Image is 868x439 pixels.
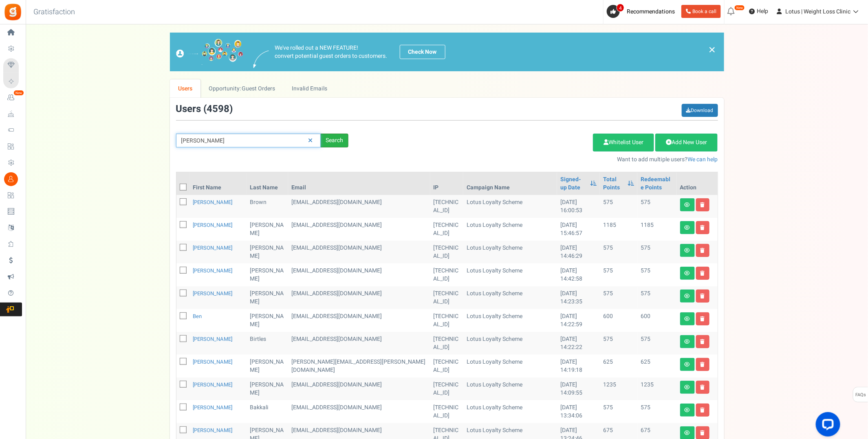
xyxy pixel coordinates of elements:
i: Delete user [701,362,705,367]
td: Lotus Loyalty Scheme [463,400,557,423]
td: 575 [600,263,637,286]
td: Lotus Loyalty Scheme [463,378,557,400]
i: Delete user [701,271,705,276]
td: 575 [600,400,637,423]
td: 575 [600,332,637,355]
td: customer [288,241,430,263]
td: 1185 [600,218,637,241]
td: Bakkali [247,400,288,423]
td: 575 [637,241,676,263]
th: IP [430,172,463,195]
td: [PERSON_NAME] [247,355,288,378]
td: 1235 [637,378,676,400]
h3: Users ( ) [176,104,233,114]
td: [DATE] 14:42:58 [557,263,600,286]
td: 575 [600,286,637,309]
td: [DATE] 15:46:57 [557,218,600,241]
td: 575 [600,241,637,263]
i: View details [685,248,690,253]
a: [PERSON_NAME] [193,404,233,411]
td: [DATE] 16:00:53 [557,195,600,218]
td: [TECHNICAL_ID] [430,400,463,423]
td: Lotus Loyalty Scheme [463,218,557,241]
td: [DATE] 14:46:29 [557,241,600,263]
a: [PERSON_NAME] [193,221,233,229]
img: Gratisfaction [4,3,22,21]
i: Delete user [701,248,705,253]
td: 600 [637,309,676,332]
a: [PERSON_NAME] [193,358,233,366]
td: [TECHNICAL_ID] [430,218,463,241]
td: Lotus Loyalty Scheme [463,195,557,218]
a: [PERSON_NAME] [193,335,233,343]
i: View details [685,225,690,230]
td: customer [288,309,430,332]
td: [TECHNICAL_ID] [430,195,463,218]
td: customer [288,400,430,423]
td: 575 [637,332,676,355]
img: images [176,39,243,65]
td: 575 [637,286,676,309]
i: View details [685,202,690,207]
td: Lotus Loyalty Scheme [463,286,557,309]
td: customer [288,263,430,286]
td: [DATE] 13:34:06 [557,400,600,423]
td: customer [288,332,430,355]
td: 1235 [600,378,637,400]
a: [PERSON_NAME] [193,426,233,434]
td: [DATE] 14:23:35 [557,286,600,309]
span: Recommendations [627,7,675,16]
td: [DATE] 14:22:22 [557,332,600,355]
td: [TECHNICAL_ID] [430,286,463,309]
a: Book a call [681,5,721,18]
th: Last Name [247,172,288,195]
a: [PERSON_NAME] [193,198,233,206]
a: Download [682,104,718,117]
th: Email [288,172,430,195]
a: [PERSON_NAME] [193,244,233,252]
i: View details [685,362,690,367]
td: Lotus Loyalty Scheme [463,332,557,355]
i: View details [685,408,690,413]
i: Delete user [701,385,705,390]
td: customer [288,355,430,378]
i: Delete user [701,430,705,435]
span: Lotus | Weight Loss Clinic [786,7,851,16]
a: We can help [687,155,718,164]
i: Delete user [701,225,705,230]
td: [PERSON_NAME] [247,378,288,400]
input: Search by email or name [176,134,321,147]
td: 625 [637,355,676,378]
td: [PERSON_NAME] [247,263,288,286]
td: Lotus Loyalty Scheme [463,263,557,286]
td: 575 [637,400,676,423]
td: Brown [247,195,288,218]
div: Search [321,134,348,147]
td: [DATE] 14:19:18 [557,355,600,378]
td: customer [288,378,430,400]
th: Action [677,172,718,195]
td: Birtles [247,332,288,355]
span: Help [755,7,768,15]
td: 600 [600,309,637,332]
a: Add New User [655,134,718,151]
td: customer [288,286,430,309]
td: customer [288,195,430,218]
i: View details [685,385,690,390]
td: [DATE] 14:22:59 [557,309,600,332]
i: View details [685,294,690,299]
td: 575 [600,195,637,218]
i: Delete user [701,408,705,413]
a: Whitelist User [593,134,654,151]
i: Delete user [701,294,705,299]
a: New [3,91,22,105]
i: Delete user [701,316,705,321]
a: Total Points [603,176,623,192]
i: Delete user [701,339,705,344]
td: [TECHNICAL_ID] [430,378,463,400]
td: [TECHNICAL_ID] [430,332,463,355]
a: [PERSON_NAME] [193,381,233,389]
a: Invalid Emails [284,79,335,98]
i: Delete user [701,202,705,207]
